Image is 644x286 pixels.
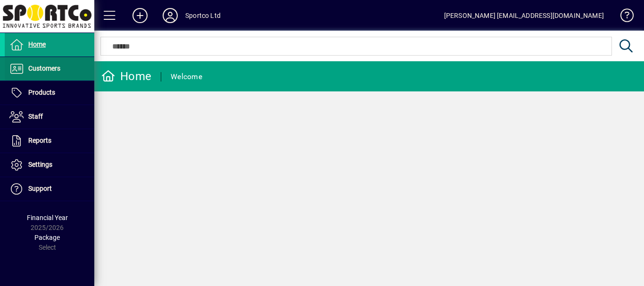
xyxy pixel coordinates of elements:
div: Sportco Ltd [185,8,221,23]
a: Customers [5,57,94,81]
a: Staff [5,105,94,129]
span: Reports [28,137,51,144]
span: Support [28,185,52,192]
span: Settings [28,161,52,168]
span: Staff [28,113,43,120]
a: Knowledge Base [613,2,632,33]
span: Customers [28,65,60,72]
a: Support [5,177,94,201]
button: Profile [155,7,185,24]
a: Settings [5,153,94,177]
span: Products [28,89,55,96]
button: Add [125,7,155,24]
a: Reports [5,129,94,153]
span: Home [28,41,46,48]
a: Products [5,81,94,105]
span: Package [34,234,60,241]
div: [PERSON_NAME] [EMAIL_ADDRESS][DOMAIN_NAME] [444,8,604,23]
div: Welcome [171,69,202,84]
span: Financial Year [27,214,68,221]
div: Home [101,69,151,84]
